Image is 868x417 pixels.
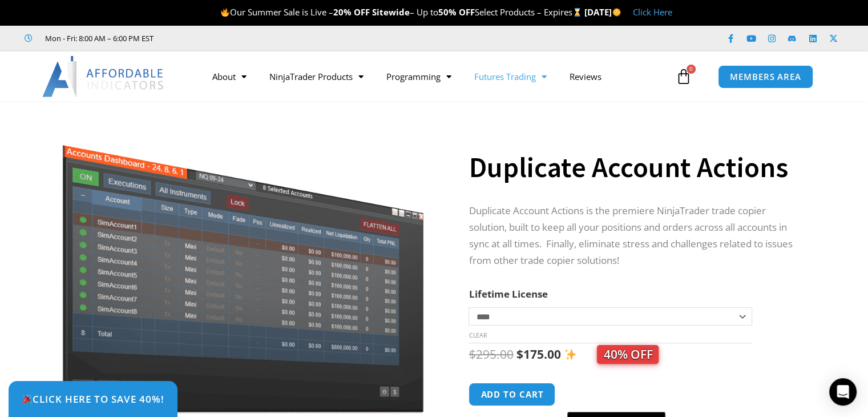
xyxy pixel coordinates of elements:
[258,63,375,90] a: NinjaTrader Products
[584,6,621,18] strong: [DATE]
[516,346,523,362] span: $
[42,56,165,97] img: LogoAI | Affordable Indicators – NinjaTrader
[573,8,582,17] img: ⌛
[201,63,673,90] nav: Menu
[469,346,475,362] span: $
[564,348,576,360] img: ✨
[463,63,558,90] a: Futures Trading
[633,6,672,18] a: Click Here
[9,381,177,417] a: 🎉Click Here to save 40%!
[597,345,659,364] span: 40% OFF
[469,147,802,187] h1: Duplicate Account Actions
[22,394,164,404] span: Click Here to save 40%!
[612,8,621,17] img: 🌞
[829,378,857,406] div: Open Intercom Messenger
[375,63,463,90] a: Programming
[687,65,696,74] span: 0
[221,8,229,17] img: 🔥
[169,33,341,44] iframe: Customer reviews powered by Trustpilot
[469,203,802,269] p: Duplicate Account Actions is the premiere NinjaTrader trade copier solution, built to keep all yo...
[22,394,32,404] img: 🎉
[201,63,258,90] a: About
[730,73,801,81] span: MEMBERS AREA
[220,6,584,18] span: Our Summer Sale is Live – – Up to Select Products – Expires
[372,6,410,18] strong: Sitewide
[469,287,547,300] label: Lifetime License
[438,6,475,18] strong: 50% OFF
[516,346,560,362] bdi: 175.00
[469,331,486,339] a: Clear options
[718,65,813,89] a: MEMBERS AREA
[558,63,613,90] a: Reviews
[469,346,513,362] bdi: 295.00
[333,6,370,18] strong: 20% OFF
[659,60,709,93] a: 0
[42,31,154,45] span: Mon - Fri: 8:00 AM – 6:00 PM EST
